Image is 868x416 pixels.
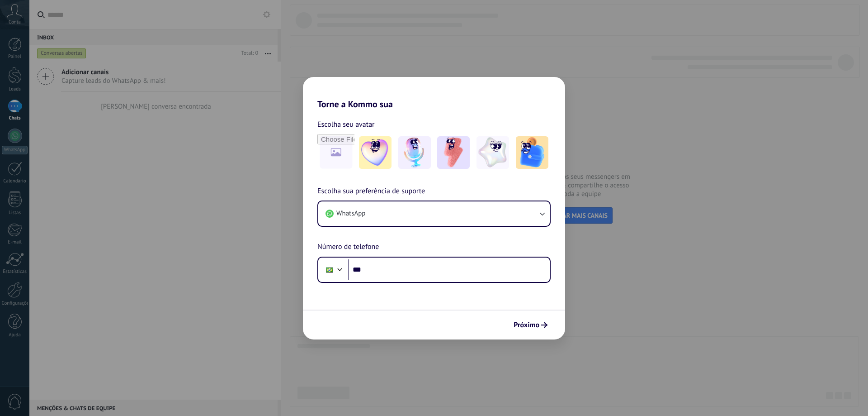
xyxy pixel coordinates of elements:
[317,119,375,130] span: Escolha seu avatar
[516,136,548,169] img: -5.jpeg
[303,77,565,110] h2: Torne a Kommo sua
[398,136,431,169] img: -2.jpeg
[359,136,392,169] img: -1.jpeg
[317,186,425,197] span: Escolha sua preferência de suporte
[336,209,365,218] span: WhatsApp
[476,136,509,169] img: -4.jpeg
[318,201,550,226] button: WhatsApp
[514,322,539,328] span: Próximo
[437,136,470,169] img: -3.jpeg
[317,241,379,253] span: Número de telefone
[509,317,552,333] button: Próximo
[321,260,338,279] div: Brazil: + 55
